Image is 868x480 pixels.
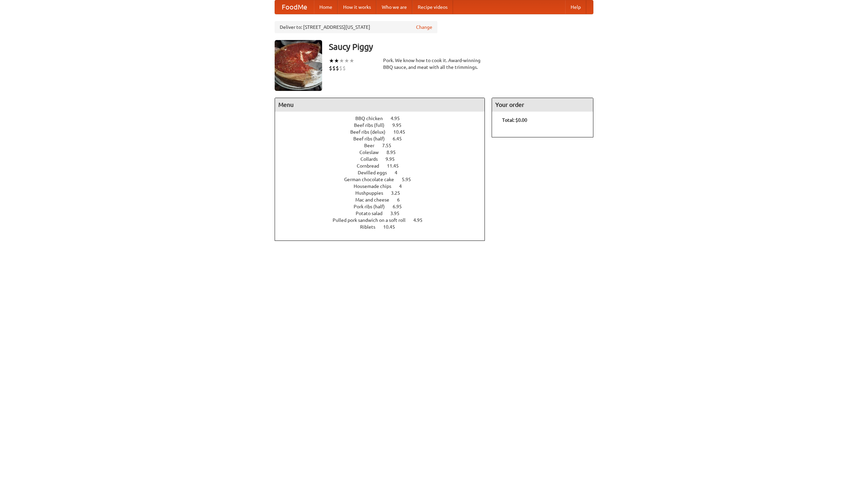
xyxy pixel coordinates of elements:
h3: Saucy Piggy [329,40,593,54]
span: 4 [399,184,409,189]
span: Coleslaw [359,150,386,155]
span: 4.95 [413,217,429,223]
a: Riblets 10.45 [360,224,408,230]
li: $ [332,64,336,72]
a: Housemade chips 4 [354,184,414,189]
a: Pork ribs (half) 6.95 [354,204,414,209]
span: 3.25 [391,190,407,196]
a: Mac and cheese 6 [355,197,412,203]
li: ★ [334,57,339,64]
span: 10.45 [383,224,402,230]
span: Collards [360,156,384,162]
a: Pulled pork sandwich on a soft roll 4.95 [333,217,435,223]
span: Beer [364,143,381,148]
img: angular.jpg [275,40,322,91]
span: Devilled eggs [358,170,394,175]
a: Change [416,24,432,31]
span: 6 [397,197,407,203]
span: 6.45 [393,136,409,141]
span: Beef ribs (delux) [350,129,392,135]
a: Coleslaw 8.95 [359,150,408,155]
span: Potato salad [356,211,389,216]
span: 8.95 [387,150,402,155]
span: 9.95 [392,122,408,128]
li: $ [336,64,339,72]
span: 4 [395,170,404,175]
li: $ [342,64,346,72]
span: German chocolate cake [344,177,401,182]
a: BBQ chicken 4.95 [355,116,412,121]
li: ★ [329,57,334,64]
span: Hushpuppies [355,190,390,196]
span: Mac and cheese [355,197,396,203]
span: 10.45 [393,129,412,135]
div: Deliver to: [STREET_ADDRESS][US_STATE] [275,21,437,33]
h4: Menu [275,98,485,112]
a: How it works [338,0,376,14]
a: Help [565,0,586,14]
a: Beer 7.55 [364,143,404,148]
li: ★ [349,57,354,64]
span: 11.45 [387,163,406,169]
span: BBQ chicken [355,116,390,121]
a: Home [314,0,338,14]
a: Who we are [376,0,412,14]
li: ★ [344,57,349,64]
a: Beef ribs (half) 6.45 [353,136,414,141]
span: Cornbread [357,163,386,169]
a: Devilled eggs 4 [358,170,410,175]
li: $ [339,64,342,72]
a: Cornbread 11.45 [357,163,411,169]
span: 4.95 [391,116,407,121]
a: FoodMe [275,0,314,14]
span: Housemade chips [354,184,398,189]
b: Total: $0.00 [502,117,527,123]
span: 9.95 [386,156,401,162]
a: Hushpuppies 3.25 [355,190,413,196]
span: 6.95 [393,204,409,209]
h4: Your order [492,98,593,112]
a: Beef ribs (full) 9.95 [354,122,414,128]
span: Beef ribs (half) [353,136,392,141]
li: $ [329,64,332,72]
a: German chocolate cake 5.95 [344,177,423,182]
a: Recipe videos [412,0,453,14]
span: Riblets [360,224,382,230]
span: 7.55 [382,143,398,148]
div: Pork. We know how to cook it. Award-winning BBQ sauce, and meat with all the trimmings. [383,57,485,71]
a: Beef ribs (delux) 10.45 [350,129,418,135]
span: Beef ribs (full) [354,122,391,128]
span: 3.95 [390,211,406,216]
span: Pulled pork sandwich on a soft roll [333,217,412,223]
a: Potato salad 3.95 [356,211,412,216]
a: Collards 9.95 [360,156,407,162]
span: Pork ribs (half) [354,204,392,209]
li: ★ [339,57,344,64]
span: 5.95 [402,177,418,182]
